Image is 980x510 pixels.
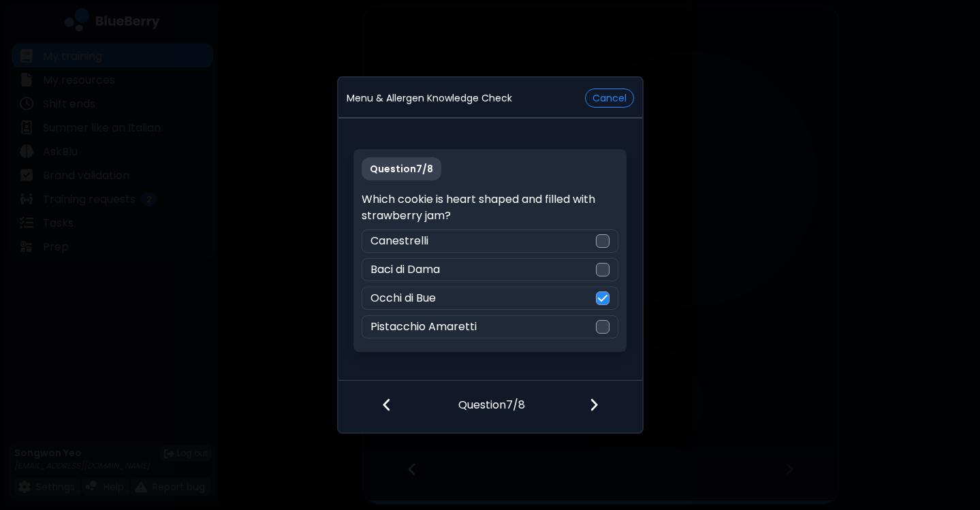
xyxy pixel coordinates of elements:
p: Menu & Allergen Knowledge Check [347,92,512,104]
p: Which cookie is heart shaped and filled with strawberry jam? [362,191,618,224]
p: Question 7 / 8 [362,157,441,180]
img: check [598,293,607,304]
p: Baci di Dama [370,261,440,278]
p: Question 7 / 8 [458,381,525,413]
img: file icon [382,397,392,412]
p: Occhi di Bue [370,290,436,306]
p: Canestrelli [370,233,428,249]
button: Cancel [585,89,634,108]
p: Pistacchio Amaretti [370,319,477,335]
img: file icon [589,397,599,412]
